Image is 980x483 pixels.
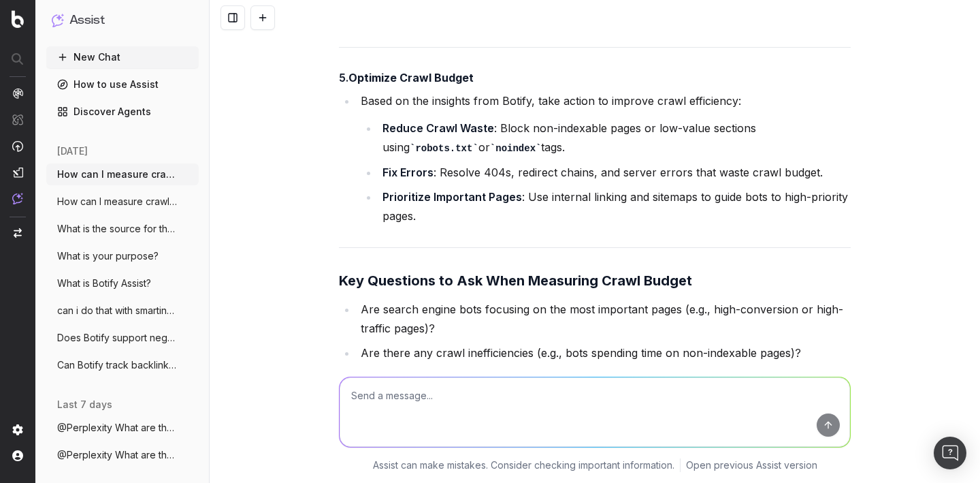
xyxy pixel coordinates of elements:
[57,195,177,208] span: How can I measure crawl budget in Botify
[46,46,199,68] button: New Chat
[46,417,199,439] button: @Perplexity What are the trending topics
[686,458,817,472] a: Open previous Assist version
[57,222,177,236] span: What is the source for the @GoogleTrends
[46,272,199,294] button: What is Botify Assist?
[378,163,851,182] li: : Resolve 404s, redirect chains, and server errors that waste crawl budget.
[12,424,23,435] img: Setting
[46,327,199,349] button: Does Botify support negative regex (like
[46,354,199,376] button: Can Botify track backlinks?
[69,11,105,30] h1: Assist
[52,11,193,30] button: Assist
[410,143,478,154] code: robots.txt
[46,300,199,322] button: can i do that with smartindex or indenow
[357,91,851,225] li: Based on the insights from Botify, take action to improve crawl efficiency:
[490,143,542,154] code: noindex
[57,304,177,317] span: can i do that with smartindex or indenow
[57,421,177,435] span: @Perplexity What are the trending topics
[382,190,522,204] strong: Prioritize Important Pages
[382,121,494,135] strong: Reduce Crawl Waste
[46,218,199,240] button: What is the source for the @GoogleTrends
[57,144,88,158] span: [DATE]
[378,119,851,157] li: : Block non-indexable pages or low-value sections using or tags.
[12,88,23,99] img: Analytics
[57,168,177,181] span: How can I measure crawl budget in Botify
[339,69,851,86] h4: 5.
[57,398,112,411] span: last 7 days
[382,166,434,179] strong: Fix Errors
[14,228,22,238] img: Switch project
[57,358,177,372] span: Can Botify track backlinks?
[46,245,199,267] button: What is your purpose?
[57,331,177,345] span: Does Botify support negative regex (like
[12,167,23,178] img: Studio
[46,101,199,123] a: Discover Agents
[57,277,151,290] span: What is Botify Assist?
[12,193,23,204] img: Assist
[46,163,199,185] button: How can I measure crawl budget in Botify
[46,191,199,213] button: How can I measure crawl budget in Botify
[12,450,23,461] img: My account
[348,71,474,84] strong: Optimize Crawl Budget
[12,10,24,28] img: Botify logo
[46,444,199,466] button: @Perplexity What are the trending topics
[339,272,692,289] strong: Key Questions to Ask When Measuring Crawl Budget
[12,114,23,125] img: Intelligence
[52,14,64,27] img: Assist
[934,437,966,469] div: Ouvrir le Messenger Intercom
[57,249,159,263] span: What is your purpose?
[57,448,177,462] span: @Perplexity What are the trending topics
[46,74,199,95] a: How to use Assist
[378,187,851,225] li: : Use internal linking and sitemaps to guide bots to high-priority pages.
[373,458,674,472] p: Assist can make mistakes. Consider checking important information.
[12,140,23,152] img: Activation
[357,343,851,362] li: Are there any crawl inefficiencies (e.g., bots spending time on non-indexable pages)?
[357,300,851,338] li: Are search engine bots focusing on the most important pages (e.g., high-conversion or high-traffi...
